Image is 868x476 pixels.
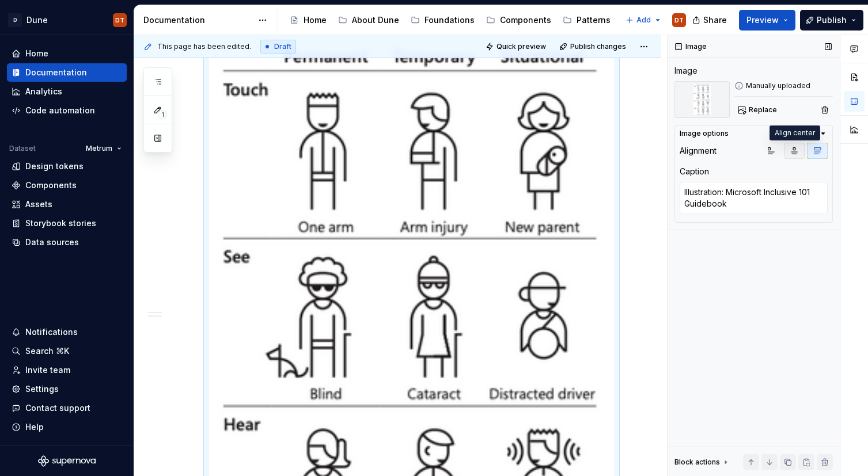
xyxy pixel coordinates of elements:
a: Data sources [7,233,127,252]
div: DT [674,16,684,25]
button: Image options [680,129,828,138]
div: Help [25,421,44,433]
button: Publish changes [556,39,631,55]
button: DDuneDT [2,7,131,32]
span: Publish [817,14,847,26]
div: Block actions [674,454,730,470]
div: Data sources [25,237,79,248]
a: Settings [7,380,127,398]
span: This page has been edited. [157,42,251,51]
a: Design tokens [7,157,127,176]
a: About Dune [333,11,404,29]
a: Assets [7,195,127,214]
a: Home [7,44,127,63]
a: Storybook stories [7,214,127,233]
a: Analytics [7,82,127,101]
div: Manually uploaded [734,81,833,90]
div: Notifications [25,326,78,338]
a: Content [617,11,673,29]
div: Assets [25,199,52,210]
div: Storybook stories [25,218,96,229]
button: Preview [739,10,795,31]
button: Search ⌘K [7,342,127,360]
a: Components [7,176,127,195]
button: Help [7,418,127,436]
button: Replace [734,102,782,118]
a: Foundations [406,11,479,29]
span: Draft [274,42,291,51]
span: 1 [158,110,167,119]
div: Components [500,14,551,26]
div: Invite team [25,364,70,376]
span: Add [636,16,651,25]
div: Settings [25,383,59,395]
div: Foundations [424,14,475,26]
button: Notifications [7,323,127,341]
div: Home [25,48,48,59]
button: Add [622,12,665,28]
a: Invite team [7,361,127,379]
div: Image options [680,129,729,138]
div: Documentation [143,14,252,26]
button: Publish [800,10,863,31]
div: Caption [680,166,709,177]
a: Code automation [7,101,127,120]
div: Home [304,14,327,26]
div: Analytics [25,86,62,97]
div: Block actions [674,458,720,467]
a: Components [482,11,556,29]
div: Search ⌘K [25,345,69,357]
span: Publish changes [570,42,626,51]
div: Code automation [25,105,95,116]
button: Contact support [7,399,127,417]
div: About Dune [352,14,399,26]
span: Quick preview [496,42,546,51]
div: Patterns [577,14,611,26]
button: Metrum [81,140,127,157]
img: d4bc19fd-bdb1-47c2-814a-4ad3ce163d06.png [674,81,730,118]
button: Quick preview [482,39,551,55]
textarea: Illustration: Microsoft Inclusive 101 Guidebook [680,182,828,214]
div: Page tree [285,9,620,32]
div: Align center [770,125,820,140]
span: Share [703,14,727,26]
div: Dataset [9,144,36,153]
div: Image [674,65,698,77]
div: Alignment [680,145,717,157]
div: Contact support [25,402,90,414]
div: Dune [26,14,48,26]
a: Documentation [7,63,127,82]
span: Preview [746,14,779,26]
div: Documentation [25,67,87,78]
a: Patterns [558,11,615,29]
div: D [8,13,22,27]
button: Share [687,10,734,31]
span: Metrum [86,144,112,153]
span: Replace [749,105,777,115]
div: DT [115,16,124,25]
svg: Supernova Logo [38,455,96,467]
div: Design tokens [25,161,84,172]
div: Components [25,180,77,191]
a: Home [285,11,331,29]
